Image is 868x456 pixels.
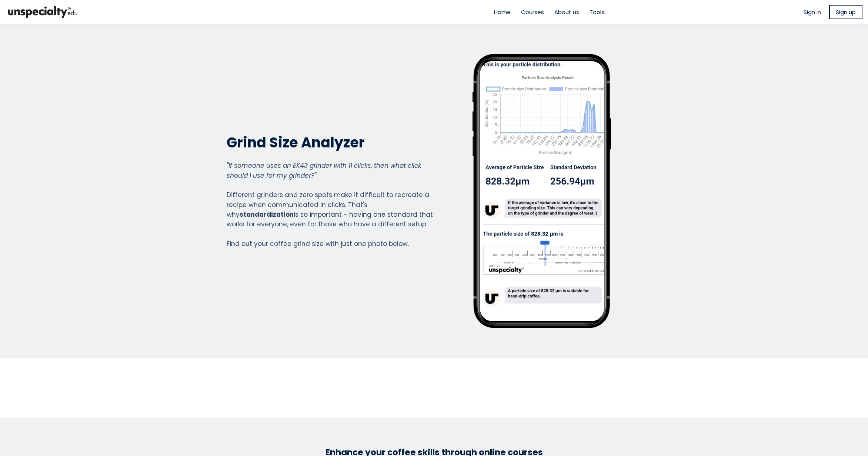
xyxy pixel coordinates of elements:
[590,8,604,16] a: Tools
[836,8,856,16] span: Sign up
[6,3,80,21] img: bc390a18feecddb333977e298b3a00a1.png
[227,133,433,152] h2: Grind Size Analyzer
[494,8,511,16] a: Home
[829,5,862,19] a: Sign up
[227,161,433,249] div: Different grinders and zero spots make it difficult to recreate a recipe when communicated in cli...
[554,8,579,16] a: About us
[804,8,821,16] a: Sign in
[240,210,294,219] strong: standardization
[227,161,421,180] em: "If someone uses an EK43 grinder with 11 clicks, then what click should I use for my grinder?"
[521,8,544,16] a: Courses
